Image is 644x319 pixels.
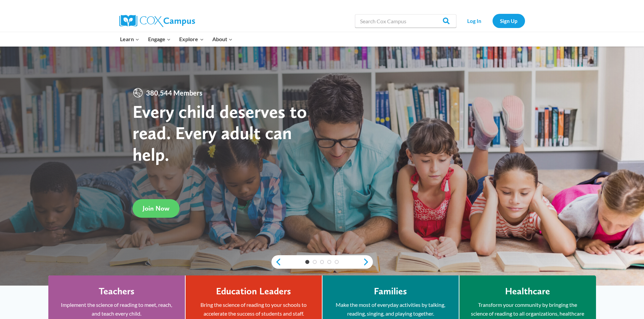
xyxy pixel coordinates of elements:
[327,260,331,264] a: 4
[143,87,205,98] span: 380,544 Members
[119,15,195,27] img: Cox Campus
[99,286,135,297] h4: Teachers
[320,260,324,264] a: 3
[313,260,317,264] a: 2
[493,14,525,28] a: Sign Up
[148,35,171,44] span: Engage
[133,101,307,165] strong: Every child deserves to read. Every adult can help.
[120,35,139,44] span: Learn
[374,286,407,297] h4: Families
[363,258,373,266] a: next
[460,14,489,28] a: Log In
[333,300,449,318] p: Make the most of everyday activities by talking, reading, singing, and playing together.
[216,286,291,297] h4: Education Leaders
[116,32,237,46] nav: Primary Navigation
[179,35,204,44] span: Explore
[196,300,312,318] p: Bring the science of reading to your schools to accelerate the success of students and staff.
[271,258,282,266] a: previous
[143,204,169,212] span: Join Now
[305,260,309,264] a: 1
[460,14,525,28] nav: Secondary Navigation
[271,255,373,269] div: content slider buttons
[355,14,456,28] input: Search Cox Campus
[133,199,180,218] a: Join Now
[335,260,339,264] a: 5
[58,300,175,318] p: Implement the science of reading to meet, reach, and teach every child.
[212,35,233,44] span: About
[505,286,550,297] h4: Healthcare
